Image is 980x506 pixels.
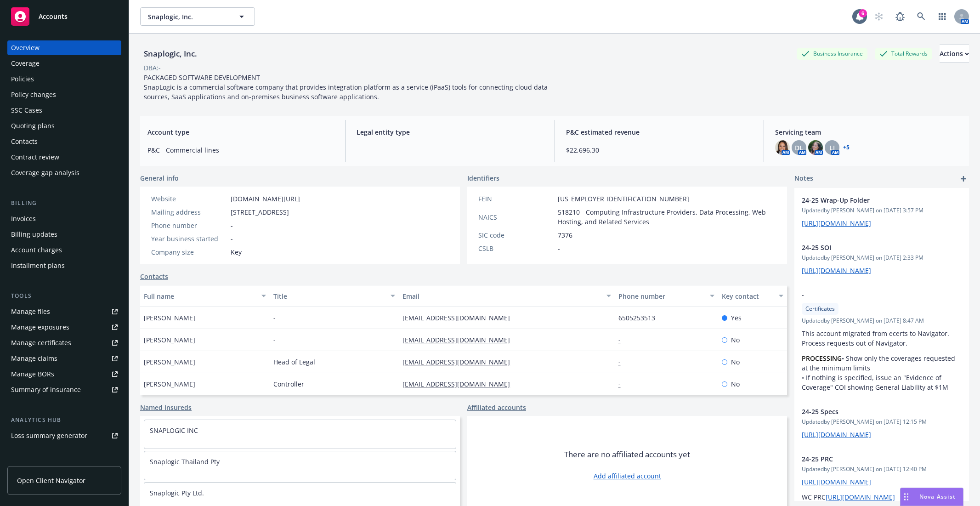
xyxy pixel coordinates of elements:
[558,230,572,240] span: 7376
[478,230,554,240] div: SIC code
[802,219,871,227] a: [URL][DOMAIN_NAME]
[144,73,549,101] span: PACKAGED SOFTWARE DEVELOPMENT SnapLogic is a commercial software company that provides integratio...
[870,7,888,26] a: Start snowing
[802,407,938,416] span: 24-25 Specs
[7,258,121,273] a: Installment plans
[151,207,227,217] div: Mailing address
[7,4,121,29] a: Accounts
[7,119,121,133] a: Quoting plans
[402,291,600,301] div: Email
[794,235,969,283] div: 24-25 SOIUpdatedby [PERSON_NAME] on [DATE] 2:33 PM[URL][DOMAIN_NAME]
[273,379,304,389] span: Controller
[618,291,704,301] div: Phone number
[140,285,270,307] button: Full name
[875,48,932,59] div: Total Rewards
[940,45,969,63] button: Actions
[7,304,121,319] a: Manage files
[901,488,912,506] div: Drag to move
[802,317,962,325] span: Updated by [PERSON_NAME] on [DATE] 8:47 AM
[478,212,554,222] div: NAICS
[151,221,227,230] div: Phone number
[11,165,79,180] div: Coverage gap analysis
[7,243,121,257] a: Account charges
[11,258,65,273] div: Installment plans
[808,140,823,155] img: photo
[802,353,962,392] p: • Show only the coverages requested at the minimum limits • If nothing is specified, issue an "Ev...
[11,320,69,335] div: Manage exposures
[7,150,121,165] a: Contract review
[802,195,938,205] span: 24-25 Wrap-Up Folder
[7,134,121,149] a: Contacts
[140,403,192,412] a: Named insureds
[151,234,227,244] div: Year business started
[11,56,40,71] div: Coverage
[11,335,71,350] div: Manage certificates
[231,234,233,244] span: -
[467,173,499,183] span: Identifiers
[144,63,161,73] div: DBA: -
[891,7,909,26] a: Report a Bug
[802,454,938,464] span: 24-25 PRC
[11,428,87,443] div: Loss summary generator
[731,379,740,389] span: No
[7,415,121,425] div: Analytics hub
[7,72,121,86] a: Policies
[231,207,289,217] span: [STREET_ADDRESS]
[802,329,962,348] p: This account migrated from ecerts to Navigator. Process requests out of Navigator.
[7,351,121,366] a: Manage claims
[478,194,554,204] div: FEIN
[900,488,963,506] button: Nova Assist
[11,243,62,257] div: Account charges
[39,13,68,20] span: Accounts
[7,56,121,71] a: Coverage
[147,145,334,155] span: P&C - Commercial lines
[558,244,560,253] span: -
[7,367,121,381] a: Manage BORs
[794,283,969,399] div: -CertificatesUpdatedby [PERSON_NAME] on [DATE] 8:47 AMThis account migrated from ecerts to Naviga...
[273,291,385,301] div: Title
[151,194,227,204] div: Website
[794,399,969,447] div: 24-25 SpecsUpdatedby [PERSON_NAME] on [DATE] 12:15 PM[URL][DOMAIN_NAME]
[151,247,227,257] div: Company size
[558,207,776,227] span: 518210 - Computing Infrastructure Providers, Data Processing, Web Hosting, and Related Services
[7,211,121,226] a: Invoices
[273,313,276,323] span: -
[402,335,517,344] a: [EMAIL_ADDRESS][DOMAIN_NAME]
[140,173,179,183] span: General info
[7,335,121,350] a: Manage certificates
[826,493,895,501] a: [URL][DOMAIN_NAME]
[11,211,36,226] div: Invoices
[7,227,121,242] a: Billing updates
[958,173,969,184] a: add
[150,426,198,435] a: SNAPLOGIC INC
[11,382,81,397] div: Summary of insurance
[718,285,787,307] button: Key contact
[805,305,835,313] span: Certificates
[150,457,220,466] a: Snaplogic Thailand Pty
[731,357,740,367] span: No
[11,87,56,102] div: Policy changes
[7,40,121,55] a: Overview
[802,465,962,473] span: Updated by [PERSON_NAME] on [DATE] 12:40 PM
[794,173,813,184] span: Notes
[919,493,956,500] span: Nova Assist
[731,313,742,323] span: Yes
[618,380,628,388] a: -
[144,313,195,323] span: [PERSON_NAME]
[11,103,42,118] div: SSC Cases
[11,40,40,55] div: Overview
[7,199,121,208] div: Billing
[933,7,952,26] a: Switch app
[147,127,334,137] span: Account type
[802,354,842,363] strong: PROCESSING
[11,72,34,86] div: Policies
[150,489,204,497] a: Snaplogic Pty Ltd.
[7,428,121,443] a: Loss summary generator
[399,285,614,307] button: Email
[7,320,121,335] span: Manage exposures
[144,335,195,345] span: [PERSON_NAME]
[558,194,689,204] span: [US_EMPLOYER_IDENTIFICATION_NUMBER]
[140,48,201,60] div: Snaplogic, Inc.
[775,127,962,137] span: Servicing team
